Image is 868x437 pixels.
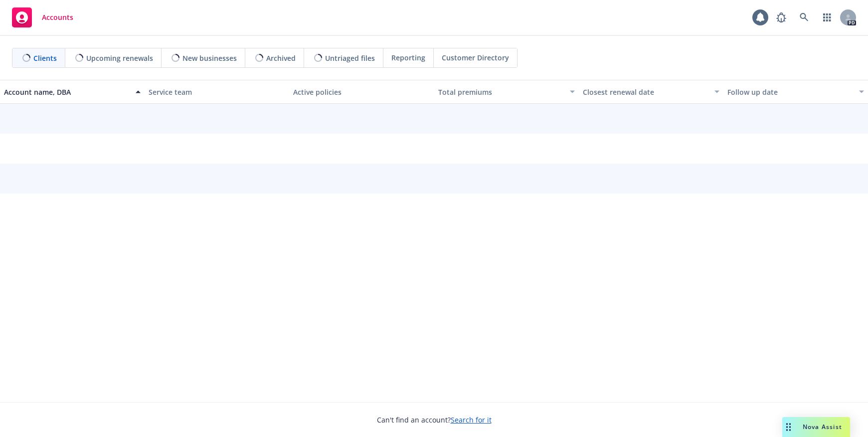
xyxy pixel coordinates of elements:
button: Active policies [289,80,434,104]
div: Follow up date [727,87,853,97]
button: Total premiums [434,80,579,104]
a: Accounts [8,3,77,31]
div: Closest renewal date [583,87,708,97]
span: Upcoming renewals [86,53,153,63]
span: Reporting [391,52,425,63]
span: Can't find an account? [377,415,492,425]
span: Clients [33,53,57,63]
div: Account name, DBA [4,87,130,97]
span: New businesses [182,53,237,63]
div: Service team [149,87,285,97]
div: Total premiums [438,87,564,97]
span: Accounts [42,13,73,21]
a: Switch app [817,7,837,27]
span: Nova Assist [803,423,842,431]
button: Follow up date [723,80,868,104]
button: Closest renewal date [579,80,723,104]
div: Drag to move [782,417,795,437]
a: Report a Bug [771,7,791,27]
button: Service team [145,80,289,104]
button: Nova Assist [782,417,850,437]
span: Archived [266,53,296,63]
span: Untriaged files [325,53,375,63]
div: Active policies [293,87,430,97]
span: Customer Directory [442,52,509,63]
a: Search [794,7,814,27]
a: Search for it [451,415,492,425]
